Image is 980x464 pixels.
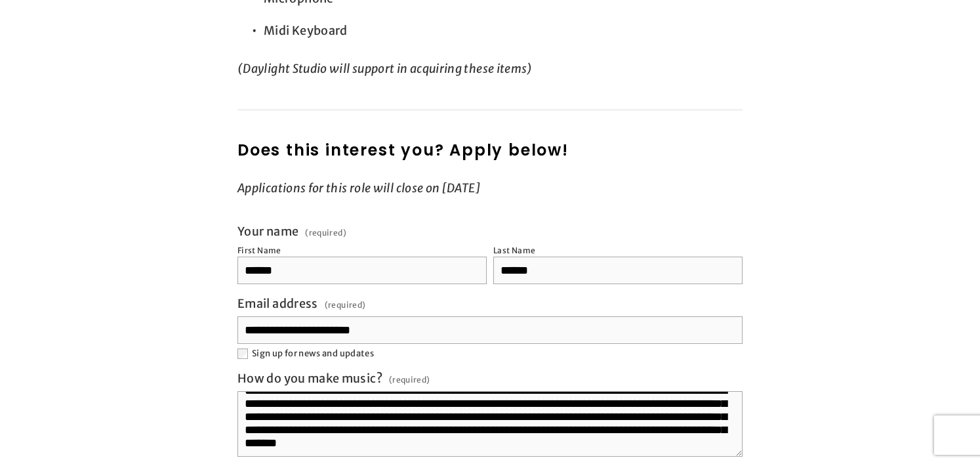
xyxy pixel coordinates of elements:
span: (required) [325,296,366,314]
div: Last Name [493,245,535,255]
input: Sign up for news and updates [237,348,248,359]
span: (required) [305,229,346,237]
em: (Daylight Studio will support in acquiring these items) [237,61,533,76]
em: Applications for this role will close on [DATE] [237,180,480,196]
span: Email address [237,296,318,311]
p: Midi Keyboard [264,18,743,44]
span: (required) [389,371,430,389]
span: Your name [237,224,298,239]
span: How do you make music? [237,371,382,386]
h2: Does this interest you? Apply below! [237,138,743,162]
span: Sign up for news and updates [252,348,374,359]
div: First Name [237,245,281,255]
